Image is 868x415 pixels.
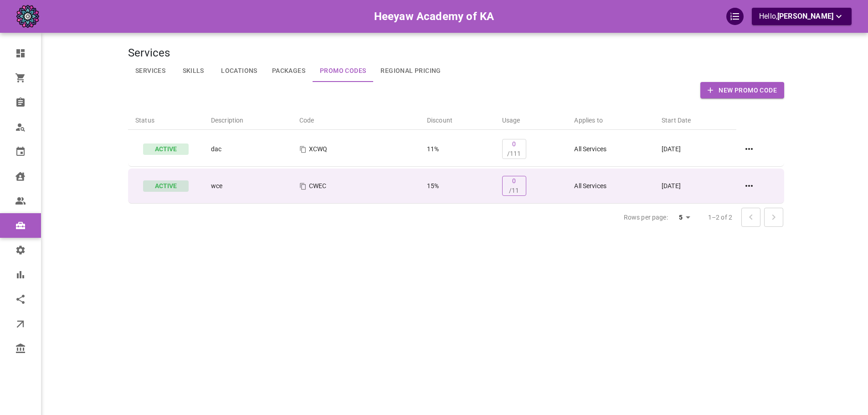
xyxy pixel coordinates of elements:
[662,181,729,191] p: [DATE]
[292,108,420,130] th: Code
[374,8,494,25] h6: Heeyaw Academy of KA
[507,150,521,157] span: /111
[128,46,784,60] h4: Services
[777,12,833,20] span: [PERSON_NAME]
[143,143,189,155] p: Active
[373,60,448,82] a: Regional Pricing
[299,144,412,154] p: XCWQ
[672,211,693,224] div: 5
[574,181,647,191] p: All Services
[299,146,307,153] svg: Copy XCWQ
[654,108,736,130] th: Start Date
[211,144,285,154] p: dac
[173,60,214,82] a: Skills
[509,187,519,194] span: /11
[299,181,412,191] p: CWEC
[708,213,732,222] p: 1–2 of 2
[567,108,654,130] th: Applies to
[128,60,173,82] a: Services
[502,176,526,196] button: 0/11
[204,108,292,130] th: Description
[624,213,668,222] p: Rows per page:
[420,108,495,130] th: Discount
[700,82,784,99] button: New Promo Code
[211,181,285,191] p: wce
[662,144,729,154] p: [DATE]
[502,139,526,159] button: 0/111
[726,8,744,25] div: QuickStart Guide
[128,108,204,130] th: Status
[313,60,373,82] a: Promo Codes
[507,139,521,159] p: 0
[265,60,313,82] a: Packages
[495,108,567,130] th: Usage
[427,181,488,191] p: 15%
[427,144,488,154] p: 11%
[299,183,307,190] svg: Copy CWEC
[752,8,852,25] button: Hello,[PERSON_NAME]
[759,11,844,22] p: Hello,
[214,60,265,82] a: Locations
[143,180,189,192] p: Active
[16,5,39,28] img: company-logo
[509,176,519,195] p: 0
[574,144,647,154] p: All Services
